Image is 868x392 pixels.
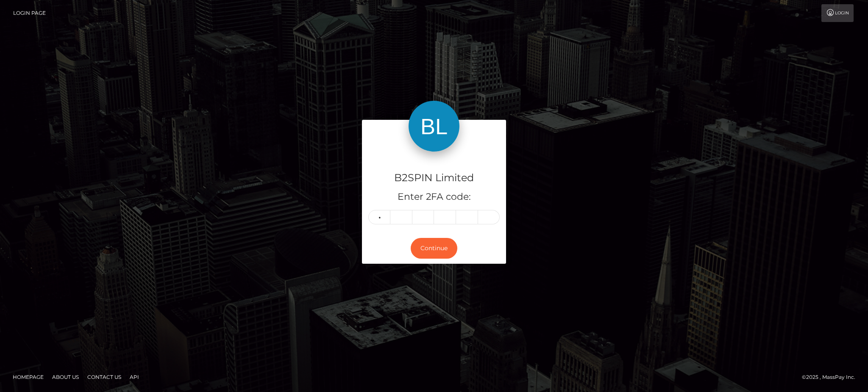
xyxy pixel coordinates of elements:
h4: B2SPIN Limited [368,171,500,185]
a: About Us [49,370,82,384]
h5: Enter 2FA code: [368,190,500,204]
a: Contact Us [84,370,125,384]
a: Homepage [9,370,47,384]
div: © 2025 , MassPay Inc. [802,373,862,382]
img: B2SPIN Limited [409,101,459,152]
a: API [126,370,142,384]
a: Login [821,4,854,22]
a: Login Page [13,4,46,22]
button: Continue [411,238,457,259]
